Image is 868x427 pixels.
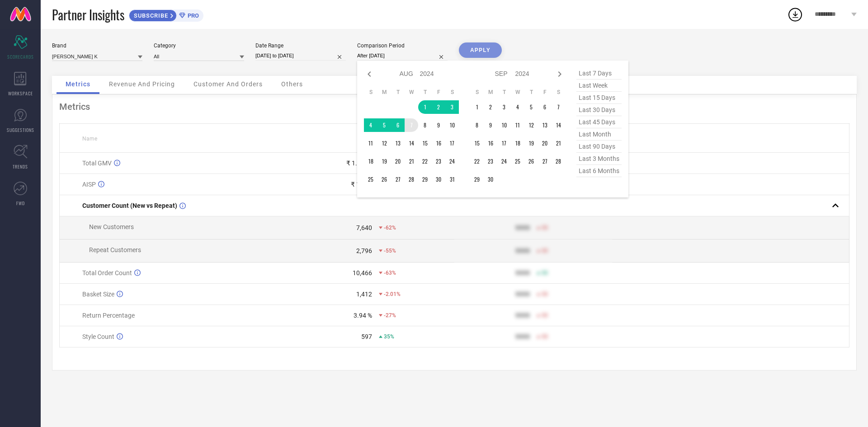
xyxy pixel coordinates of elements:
[542,225,548,231] span: 50
[7,127,34,133] span: SUGGESTIONS
[552,155,565,168] td: Sat Sep 28 2024
[357,42,448,49] div: Comparison Period
[515,291,530,298] div: 9999
[538,155,552,168] td: Fri Sep 27 2024
[542,248,548,254] span: 50
[82,202,177,209] span: Customer Count (New vs Repeat)
[511,155,524,168] td: Wed Sep 25 2024
[129,12,170,19] span: SUBSCRIBE
[418,89,432,96] th: Thursday
[154,42,244,49] div: Category
[497,100,511,114] td: Tue Sep 03 2024
[470,118,484,132] td: Sun Sep 08 2024
[484,100,497,114] td: Mon Sep 02 2024
[552,118,565,132] td: Sat Sep 14 2024
[391,136,405,150] td: Tue Aug 13 2024
[576,165,622,177] span: last 6 months
[384,248,396,254] span: -55%
[445,118,459,132] td: Sat Aug 10 2024
[364,69,375,80] div: Previous month
[484,136,497,150] td: Mon Sep 16 2024
[82,269,132,277] span: Total Order Count
[576,104,622,116] span: last 30 days
[538,118,552,132] td: Fri Sep 13 2024
[524,100,538,114] td: Thu Sep 05 2024
[484,118,497,132] td: Mon Sep 09 2024
[89,223,134,230] span: New Customers
[391,155,405,168] td: Tue Aug 20 2024
[52,5,124,24] span: Partner Insights
[391,173,405,186] td: Tue Aug 27 2024
[82,181,96,188] span: AISP
[445,155,459,168] td: Sat Aug 24 2024
[185,12,199,19] span: PRO
[405,118,418,132] td: Wed Aug 07 2024
[552,89,565,96] th: Saturday
[364,173,377,186] td: Sun Aug 25 2024
[82,312,135,319] span: Return Percentage
[418,118,432,132] td: Thu Aug 08 2024
[445,100,459,114] td: Sat Aug 03 2024
[511,118,524,132] td: Wed Sep 11 2024
[418,100,432,114] td: Thu Aug 01 2024
[511,100,524,114] td: Wed Sep 04 2024
[405,173,418,186] td: Wed Aug 28 2024
[432,100,445,114] td: Fri Aug 02 2024
[391,118,405,132] td: Tue Aug 06 2024
[552,100,565,114] td: Sat Sep 07 2024
[193,80,263,88] span: Customer And Orders
[576,80,622,92] span: last week
[13,163,28,170] span: TRENDS
[552,136,565,150] td: Sat Sep 21 2024
[524,89,538,96] th: Thursday
[524,136,538,150] td: Thu Sep 19 2024
[445,136,459,150] td: Sat Aug 17 2024
[445,89,459,96] th: Saturday
[576,92,622,104] span: last 15 days
[418,173,432,186] td: Thu Aug 29 2024
[52,42,142,49] div: Brand
[418,155,432,168] td: Thu Aug 22 2024
[7,53,34,60] span: SCORECARDS
[89,246,141,253] span: Repeat Customers
[515,224,530,231] div: 9999
[432,155,445,168] td: Fri Aug 23 2024
[470,155,484,168] td: Sun Sep 22 2024
[405,136,418,150] td: Wed Aug 14 2024
[384,225,396,231] span: -62%
[576,67,622,80] span: last 7 days
[576,153,622,165] span: last 3 months
[470,173,484,186] td: Sun Sep 29 2024
[281,80,303,88] span: Others
[82,333,114,340] span: Style Count
[497,89,511,96] th: Tuesday
[445,173,459,186] td: Sat Aug 31 2024
[524,155,538,168] td: Thu Sep 26 2024
[576,141,622,153] span: last 90 days
[515,312,530,319] div: 9999
[377,173,391,186] td: Mon Aug 26 2024
[364,118,377,132] td: Sun Aug 04 2024
[405,155,418,168] td: Wed Aug 21 2024
[356,291,372,298] div: 1,412
[353,269,372,277] div: 10,466
[405,89,418,96] th: Wednesday
[515,247,530,254] div: 9999
[109,80,175,88] span: Revenue And Pricing
[377,136,391,150] td: Mon Aug 12 2024
[357,51,448,61] input: Select comparison period
[82,291,114,298] span: Basket Size
[59,101,849,112] div: Metrics
[356,224,372,231] div: 7,640
[538,136,552,150] td: Fri Sep 20 2024
[351,181,372,188] div: ₹ 1,266
[497,118,511,132] td: Tue Sep 10 2024
[538,100,552,114] td: Fri Sep 06 2024
[384,333,394,340] span: 35%
[515,333,530,340] div: 9999
[384,291,401,297] span: -2.01%
[432,173,445,186] td: Fri Aug 30 2024
[432,136,445,150] td: Fri Aug 16 2024
[497,136,511,150] td: Tue Sep 17 2024
[484,155,497,168] td: Mon Sep 23 2024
